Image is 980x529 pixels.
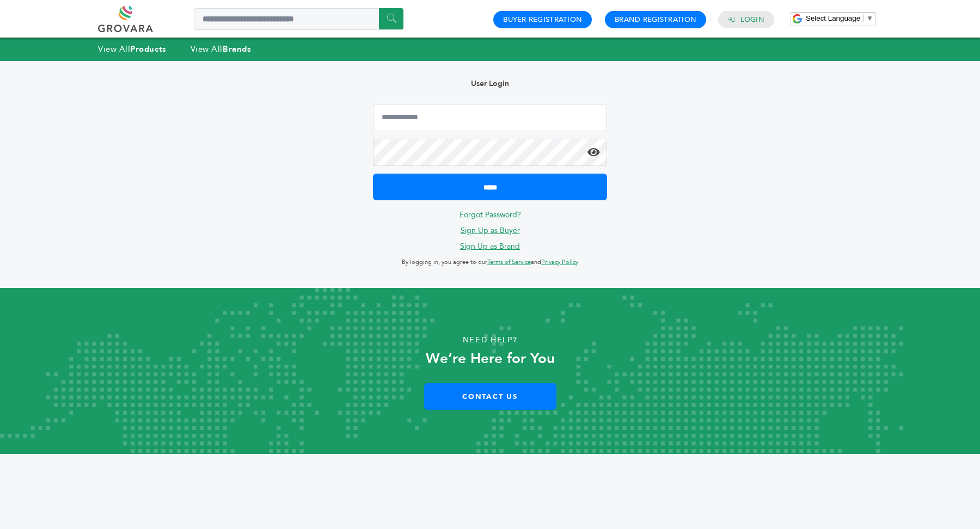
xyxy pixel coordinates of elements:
[373,104,607,131] input: Email Address
[740,15,764,24] a: Login
[541,258,578,266] a: Privacy Policy
[806,14,873,22] a: Select Language​
[98,44,167,54] a: View AllProducts
[49,332,931,348] p: Need Help?
[487,258,531,266] a: Terms of Service
[471,78,509,89] b: User Login
[806,14,860,22] span: Select Language
[373,139,607,166] input: Password
[130,44,166,54] strong: Products
[426,349,555,368] strong: We’re Here for You
[866,14,873,22] span: ▼
[194,8,403,30] input: Search a product or brand...
[615,15,696,24] a: Brand Registration
[191,44,252,54] a: View AllBrands
[460,210,521,220] a: Forgot Password?
[373,256,607,269] p: By logging in, you agree to our and
[460,241,520,251] a: Sign Up as Brand
[461,225,520,236] a: Sign Up as Buyer
[223,44,251,54] strong: Brands
[424,383,556,410] a: Contact Us
[503,15,582,24] a: Buyer Registration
